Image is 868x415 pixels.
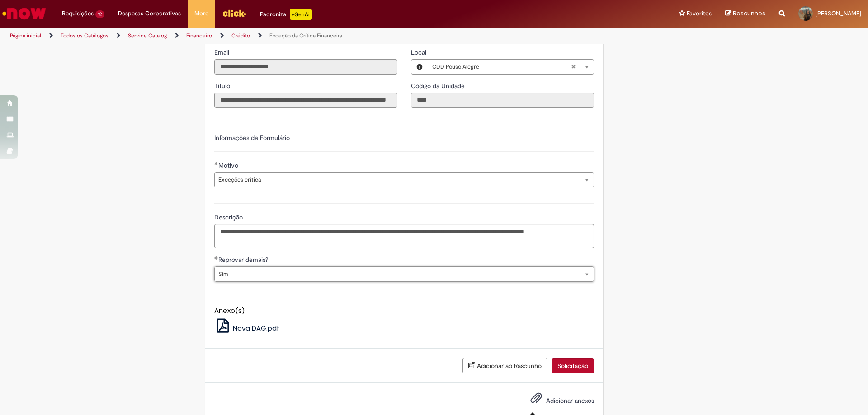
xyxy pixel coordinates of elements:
a: Exceção da Crítica Financeira [269,32,342,39]
a: Crédito [231,32,250,39]
a: Página inicial [10,32,41,39]
button: Adicionar ao Rascunho [462,358,547,373]
ul: Trilhas de página [7,28,572,44]
input: Título [214,93,397,108]
span: [PERSON_NAME] [816,9,861,17]
a: Rascunhos [725,9,765,18]
a: Todos os Catálogos [61,32,108,39]
input: Email [214,59,397,75]
span: CDD Pouso Alegre [432,60,571,74]
abbr: Limpar campo Local [566,60,580,74]
button: Adicionar anexos [528,390,544,410]
button: Local, Visualizar este registro CDD Pouso Alegre [411,60,428,74]
a: CDD Pouso AlegreLimpar campo Local [428,60,594,74]
span: Rascunhos [733,9,765,18]
a: Service Catalog [128,32,167,39]
span: Nova DAG.pdf [233,323,279,333]
span: Despesas Corporativas [118,9,181,18]
span: Local [411,48,428,56]
span: 12 [95,10,104,18]
span: More [194,9,208,18]
span: Reprovar demais? [218,256,270,264]
label: Somente leitura - Email [214,48,231,57]
input: Código da Unidade [411,93,594,108]
textarea: Descrição [214,224,594,248]
span: Somente leitura - Email [214,48,231,56]
p: +GenAi [290,9,312,20]
label: Somente leitura - Título [214,81,232,90]
a: Financeiro [186,32,212,39]
span: Adicionar anexos [546,397,594,405]
span: Motivo [218,161,240,169]
div: Padroniza [260,9,312,20]
span: Sim [218,267,576,281]
img: ServiceNow [1,5,47,23]
a: Nova DAG.pdf [214,323,280,333]
span: Descrição [214,213,245,221]
h5: Anexo(s) [214,307,594,315]
img: click_logo_yellow_360x200.png [222,6,246,20]
span: Favoritos [687,9,712,18]
span: Exceções crítica [218,173,576,187]
span: Obrigatório Preenchido [214,256,218,260]
label: Informações de Formulário [214,134,290,142]
span: Obrigatório Preenchido [214,162,218,165]
label: Somente leitura - Código da Unidade [411,81,467,90]
button: Solicitação [552,358,594,373]
span: Requisições [62,9,94,18]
